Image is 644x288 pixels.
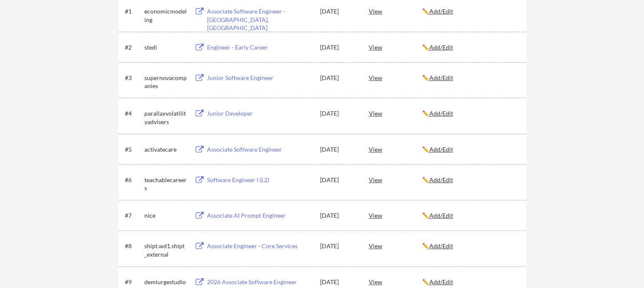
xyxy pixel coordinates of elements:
div: ✏️ [422,43,519,52]
div: stedi [144,43,187,52]
div: ✏️ [422,278,519,286]
div: [DATE] [320,211,357,220]
div: economicmodeling [144,7,187,24]
u: Add/Edit [429,212,453,219]
div: View [369,238,422,253]
div: #7 [125,211,141,220]
div: Software Engineer I (L2) [207,176,312,184]
div: View [369,172,422,187]
div: ✏️ [422,176,519,184]
div: Associate Software Engineer [207,145,312,154]
div: #4 [125,109,141,118]
div: [DATE] [320,74,357,82]
u: Add/Edit [429,110,453,117]
div: [DATE] [320,176,357,184]
div: #6 [125,176,141,184]
div: #5 [125,145,141,154]
div: View [369,39,422,55]
div: #8 [125,242,141,250]
div: #3 [125,74,141,82]
div: parallaxvolatilityadvisers [144,109,187,126]
div: Engineer - Early Career [207,43,312,52]
div: View [369,3,422,19]
div: [DATE] [320,7,357,16]
div: Junior Software Engineer [207,74,312,82]
div: Junior Developer [207,109,312,118]
div: [DATE] [320,242,357,250]
div: ✏️ [422,109,519,118]
div: View [369,141,422,157]
div: ✏️ [422,211,519,220]
div: Associate Software Engineer - [GEOGRAPHIC_DATA], [GEOGRAPHIC_DATA] [207,7,312,32]
div: View [369,70,422,85]
u: Add/Edit [429,44,453,51]
div: 2026 Associate Software Engineer [207,278,312,286]
u: Add/Edit [429,8,453,15]
div: [DATE] [320,43,357,52]
div: ✏️ [422,74,519,82]
u: Add/Edit [429,146,453,153]
div: ✏️ [422,242,519,250]
div: #1 [125,7,141,16]
div: ✏️ [422,145,519,154]
div: Associate Engineer - Core Services [207,242,312,250]
div: [DATE] [320,145,357,154]
div: View [369,208,422,223]
div: View [369,105,422,121]
div: nice [144,211,187,220]
div: #2 [125,43,141,52]
div: shipt.wd1.shipt_external [144,242,187,258]
div: ✏️ [422,7,519,16]
div: teachablecareers [144,176,187,192]
div: [DATE] [320,278,357,286]
u: Add/Edit [429,242,453,249]
div: supernovacompanies [144,74,187,90]
div: [DATE] [320,109,357,118]
u: Add/Edit [429,278,453,285]
div: Associate AI Prompt Engineer [207,211,312,220]
u: Add/Edit [429,74,453,81]
u: Add/Edit [429,176,453,183]
div: #9 [125,278,141,286]
div: activatecare [144,145,187,154]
